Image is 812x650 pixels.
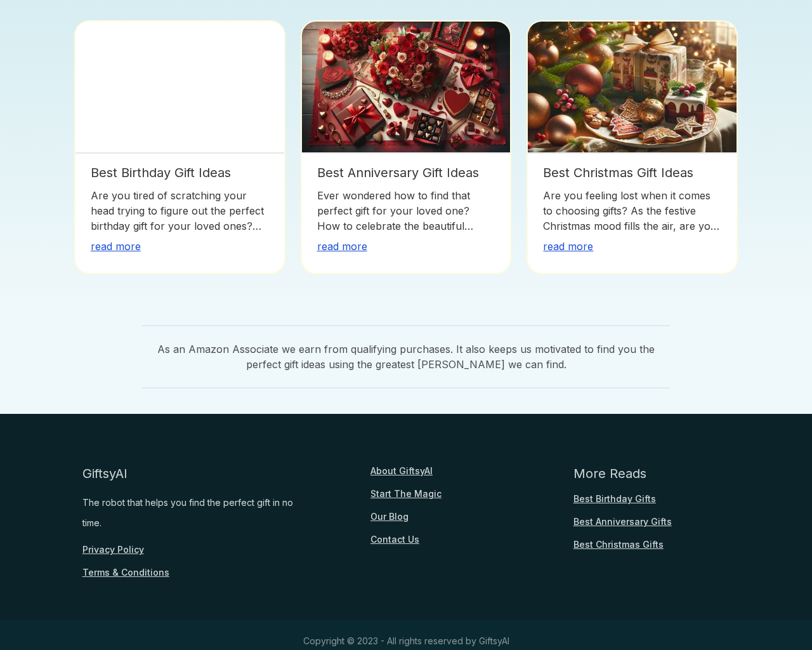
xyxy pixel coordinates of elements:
div: read more [543,239,721,254]
img: Celebrating Love: 25 Thoughtful Anniversary Gift Ideas [302,22,511,152]
a: Contact Us [370,533,419,546]
a: Start The Magic [370,487,442,500]
a: Best Christmas Gift IdeasAre you feeling lost when it comes to choosing gifts? As the festive Chr... [527,20,738,274]
div: read more [91,239,269,254]
div: More Reads [573,465,646,482]
a: Best Birthday Gift IdeasAre you tired of scratching your head trying to figure out the perfect bi... [74,20,285,274]
p: Best Birthday Gift Ideas [91,164,269,183]
a: Privacy Policy [82,543,144,556]
div: read more [317,239,495,254]
a: About GiftsyAI [370,465,433,477]
img: Best Christmas Gift Ideas Of 2023 [528,22,737,152]
span: As an Amazon Associate we earn from qualifying purchases. It also keeps us motivated to find you ... [142,325,670,388]
p: Ever wondered how to find that perfect gift for your loved one? How to celebrate the beautiful jo... [317,188,495,234]
div: GiftsyAI [82,465,128,482]
img: 2023 Best Birthday Gift Ideas [75,22,284,152]
a: Best Christmas Gifts [573,538,664,551]
div: The robot that helps you find the perfect gift in no time. [82,493,297,533]
a: Our Blog [370,510,409,523]
p: Best Christmas Gift Ideas [543,164,721,183]
a: Best Birthday Gifts [573,493,656,505]
a: Best Anniversary Gift IdeasEver wondered how to find that perfect gift for your loved one? How to... [301,20,512,274]
a: Best Anniversary Gifts [573,515,672,528]
p: Are you feeling lost when it comes to choosing gifts? As the festive Christmas mood fills the air... [543,188,721,234]
p: Are you tired of scratching your head trying to figure out the perfect birthday gift for your lov... [91,188,269,234]
p: Best Anniversary Gift Ideas [317,164,495,183]
a: Terms & Conditions [82,566,169,579]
